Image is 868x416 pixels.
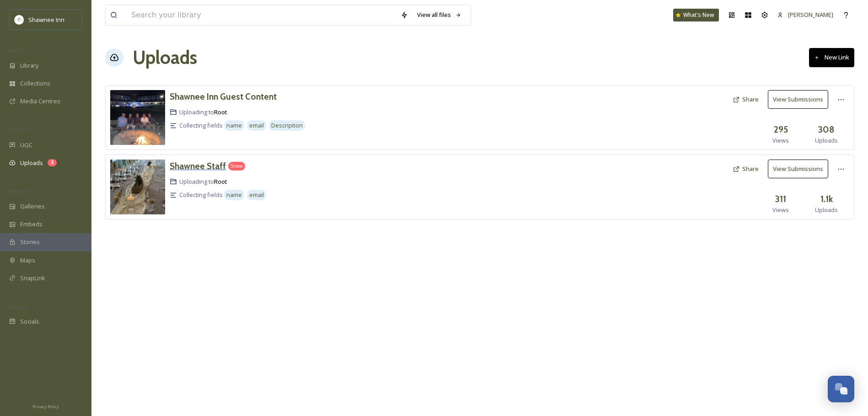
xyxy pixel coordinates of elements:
a: Shawnee Staff [170,160,226,173]
span: Socials [20,317,39,326]
span: Galleries [20,202,45,211]
h3: Shawnee Inn Guest Content [170,91,277,102]
button: New Link [809,48,854,67]
span: SnapLink [20,274,45,283]
span: Uploading to [179,108,227,117]
h3: 311 [775,192,786,206]
img: b74a4fc5-8140-4ae9-9664-182149fa6832.jpg [110,90,165,145]
button: View Submissions [768,160,828,178]
button: Open Chat [828,376,854,402]
span: [PERSON_NAME] [788,11,833,19]
span: Maps [20,256,35,265]
span: Collecting fields [179,191,223,199]
span: Stories [20,238,40,246]
span: Media Centres [20,97,60,106]
button: Share [728,160,763,178]
span: Privacy Policy [32,404,59,410]
span: Views [772,136,789,145]
input: Search your library [127,5,396,25]
h3: 295 [774,123,788,136]
img: shawnee-300x300.jpg [15,15,24,24]
h3: 308 [818,123,835,136]
a: View all files [413,6,466,24]
a: Privacy Policy [32,400,59,411]
span: email [249,191,264,199]
span: WIDGETS [9,188,30,195]
span: MEDIA [9,47,25,54]
a: View Submissions [768,160,833,178]
a: What's New [673,9,719,21]
span: Uploads [815,136,838,145]
h3: 1.1k [820,192,833,206]
span: UGC [20,141,32,149]
span: COLLECT [9,127,29,133]
span: Shawnee Inn [28,16,64,24]
span: email [249,121,264,130]
h3: Shawnee Staff [170,160,226,171]
img: 3417b012-a123-4171-bd86-a6293d26e6f0.jpg [110,160,165,214]
span: name [226,191,242,199]
a: Uploads [133,44,197,71]
button: View Submissions [768,90,828,109]
span: SOCIALS [9,303,27,310]
a: [PERSON_NAME] [773,6,838,24]
span: Uploads [815,206,838,214]
span: Library [20,61,38,70]
span: Uploading to [179,177,227,186]
span: Uploads [20,159,43,167]
button: Share [728,91,763,108]
span: Description [271,121,303,130]
a: Shawnee Inn Guest Content [170,90,277,103]
span: Views [772,206,789,214]
span: Embeds [20,220,43,229]
span: Collections [20,79,50,88]
a: Root [214,177,227,186]
div: 3 [48,159,57,166]
span: name [226,121,242,130]
a: View Submissions [768,90,833,109]
a: Root [214,108,227,116]
div: 5 new [228,162,245,171]
span: Collecting fields [179,121,223,130]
